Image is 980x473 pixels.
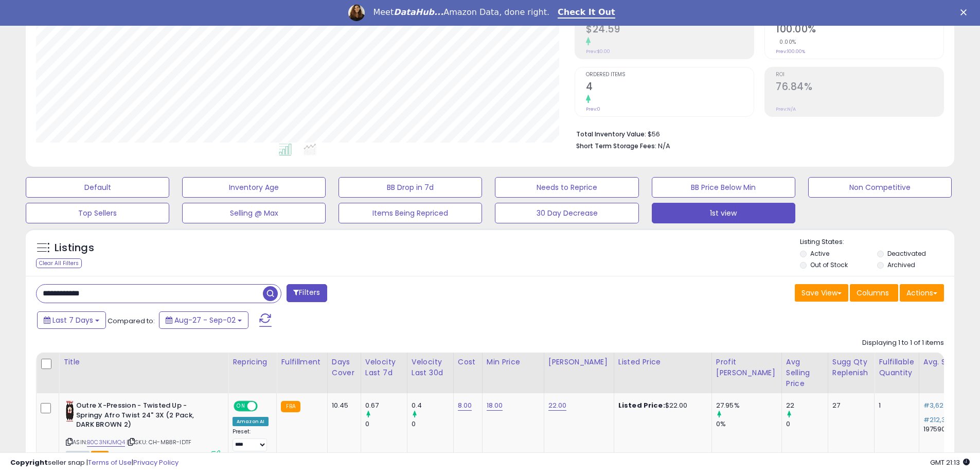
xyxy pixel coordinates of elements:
[832,357,870,378] div: Sugg Qty Replenish
[786,419,828,429] div: 0
[394,7,443,17] i: DataHub...
[338,203,482,223] button: Items Being Repriced
[182,177,326,198] button: Inventory Age
[887,260,915,269] label: Archived
[576,130,646,138] b: Total Inventory Value:
[652,177,795,198] button: BB Price Below Min
[776,106,796,112] small: Prev: N/A
[365,357,403,378] div: Velocity Last 7d
[55,241,94,255] h5: Listings
[960,9,971,15] div: Close
[850,284,898,302] button: Columns
[495,203,638,223] button: 30 Day Decrease
[776,23,943,37] h2: 100.00%
[76,401,201,432] b: Outre X-Pression - Twisted Up - Springy Afro Twist 24" 3X (2 Pack, DARK BROWN 2)
[887,249,926,258] label: Deactivated
[776,38,796,46] small: 0.00%
[52,315,93,325] span: Last 7 Days
[548,400,567,411] a: 22.00
[66,451,90,460] span: All listings currently available for purchase on Amazon
[495,177,638,198] button: Needs to Reprice
[879,401,911,410] div: 1
[808,177,952,198] button: Non Competitive
[862,338,944,348] div: Displaying 1 to 1 of 1 items
[900,284,944,302] button: Actions
[586,23,754,37] h2: $24.59
[458,357,478,367] div: Cost
[716,401,781,410] div: 27.95%
[127,438,191,446] span: | SKU: CH-MB8R-IDTF
[930,458,970,467] span: 2025-09-10 21:13 GMT
[332,401,353,410] div: 10.45
[10,458,48,467] strong: Copyright
[256,402,273,411] span: OFF
[412,419,453,429] div: 0
[576,127,936,139] li: $56
[618,357,707,367] div: Listed Price
[87,438,125,447] a: B0C3NKJMQ4
[458,400,472,411] a: 8.00
[776,72,943,78] span: ROI
[810,249,829,258] label: Active
[548,357,610,367] div: [PERSON_NAME]
[658,141,670,151] span: N/A
[828,353,875,393] th: Please note that this number is a calculation based on your required days of coverage and your ve...
[174,315,236,325] span: Aug-27 - Sep-02
[365,401,407,410] div: 0.67
[235,402,247,411] span: ON
[287,284,327,302] button: Filters
[832,401,867,410] div: 27
[586,81,754,95] h2: 4
[776,48,805,55] small: Prev: 100.00%
[91,451,109,460] span: FBA
[10,458,179,468] div: seller snap | |
[586,48,610,55] small: Prev: $0.00
[857,288,889,298] span: Columns
[182,203,326,223] button: Selling @ Max
[159,311,248,329] button: Aug-27 - Sep-02
[786,401,828,410] div: 22
[26,177,169,198] button: Default
[37,311,106,329] button: Last 7 Days
[716,419,781,429] div: 0%
[716,357,777,378] div: Profit [PERSON_NAME]
[586,72,754,78] span: Ordered Items
[373,7,549,17] div: Meet Amazon Data, done right.
[923,415,952,425] span: #212,391
[365,419,407,429] div: 0
[88,458,132,467] a: Terms of Use
[800,237,954,247] p: Listing States:
[923,400,949,410] span: #3,624
[26,203,169,223] button: Top Sellers
[281,357,323,367] div: Fulfillment
[576,142,656,150] b: Short Term Storage Fees:
[332,357,357,378] div: Days Cover
[776,81,943,95] h2: 76.84%
[487,400,503,411] a: 18.00
[412,401,453,410] div: 0.4
[338,177,482,198] button: BB Drop in 7d
[108,316,155,326] span: Compared to:
[618,401,704,410] div: $22.00
[133,458,179,467] a: Privacy Policy
[810,260,848,269] label: Out of Stock
[233,417,269,426] div: Amazon AI
[66,401,74,422] img: 413sgCrAfZL._SL40_.jpg
[558,7,615,19] a: Check It Out
[281,401,300,412] small: FBA
[879,357,914,378] div: Fulfillable Quantity
[618,400,665,410] b: Listed Price:
[412,357,449,378] div: Velocity Last 30d
[36,258,82,268] div: Clear All Filters
[652,203,795,223] button: 1st view
[487,357,540,367] div: Min Price
[348,5,365,21] img: Profile image for Georgie
[233,357,272,367] div: Repricing
[63,357,224,367] div: Title
[586,106,600,112] small: Prev: 0
[786,357,824,389] div: Avg Selling Price
[795,284,848,302] button: Save View
[233,428,269,451] div: Preset:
